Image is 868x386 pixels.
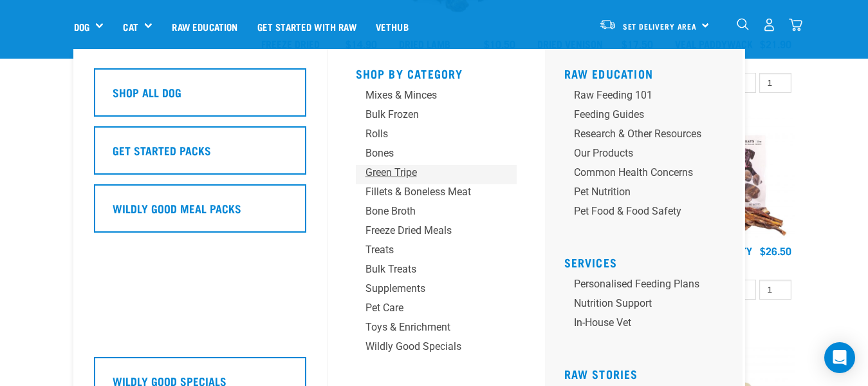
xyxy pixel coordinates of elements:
[365,184,486,200] div: Fillets & Boneless Meat
[564,70,654,77] a: Raw Education
[113,142,211,159] h5: Get Started Packs
[248,1,366,52] a: Get started with Raw
[564,126,732,146] a: Research & Other Resources
[113,84,181,101] h5: Shop All Dog
[623,24,697,28] span: Set Delivery Area
[365,165,486,180] div: Green Tripe
[365,320,486,335] div: Toys & Enrichment
[356,242,517,262] a: Treats
[564,315,732,334] a: In-house vet
[564,296,732,315] a: Nutrition Support
[356,88,517,107] a: Mixes & Minces
[737,18,749,30] img: home-icon-1@2x.png
[564,204,732,223] a: Pet Food & Food Safety
[356,184,517,204] a: Fillets & Boneless Meat
[365,107,486,122] div: Bulk Frozen
[74,19,89,34] a: Dog
[574,184,701,200] div: Pet Nutrition
[599,19,616,30] img: van-moving.png
[762,18,776,32] img: user.png
[574,204,701,219] div: Pet Food & Food Safety
[356,281,517,300] a: Supplements
[162,1,247,52] a: Raw Education
[564,256,732,266] h5: Services
[94,68,306,126] a: Shop All Dog
[574,107,701,122] div: Feeding Guides
[365,242,486,258] div: Treats
[564,165,732,184] a: Common Health Concerns
[365,126,486,142] div: Rolls
[94,126,306,184] a: Get Started Packs
[574,146,701,161] div: Our Products
[123,19,138,34] a: Cat
[356,146,517,165] a: Bones
[356,126,517,146] a: Rolls
[760,245,791,256] div: $26.50
[365,88,486,103] div: Mixes & Minces
[564,88,732,107] a: Raw Feeding 101
[564,371,638,377] a: Raw Stories
[356,262,517,281] a: Bulk Treats
[113,200,241,217] h5: Wildly Good Meal Packs
[356,223,517,242] a: Freeze Dried Meals
[365,281,486,296] div: Supplements
[365,204,486,219] div: Bone Broth
[759,73,791,93] input: 1
[564,107,732,126] a: Feeding Guides
[365,223,486,238] div: Freeze Dried Meals
[366,1,418,52] a: Vethub
[356,320,517,339] a: Toys & Enrichment
[824,342,855,373] div: Open Intercom Messenger
[574,126,701,142] div: Research & Other Resources
[356,300,517,320] a: Pet Care
[94,184,306,242] a: Wildly Good Meal Packs
[365,300,486,316] div: Pet Care
[564,184,732,204] a: Pet Nutrition
[356,204,517,223] a: Bone Broth
[789,18,802,32] img: home-icon@2x.png
[574,88,701,103] div: Raw Feeding 101
[356,339,517,358] a: Wildly Good Specials
[365,339,486,354] div: Wildly Good Specials
[356,107,517,126] a: Bulk Frozen
[574,165,701,180] div: Common Health Concerns
[564,276,732,296] a: Personalised Feeding Plans
[759,280,791,300] input: 1
[365,262,486,277] div: Bulk Treats
[356,165,517,184] a: Green Tripe
[564,146,732,165] a: Our Products
[356,67,517,77] h5: Shop By Category
[365,146,486,161] div: Bones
